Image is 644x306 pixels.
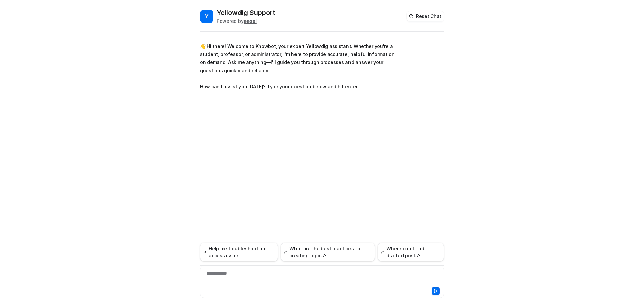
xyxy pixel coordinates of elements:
[200,10,213,23] span: Y
[281,243,375,261] button: What are the best practices for creating topics?
[217,17,275,25] div: Powered by
[407,11,444,21] button: Reset Chat
[217,8,275,17] h2: Yellowdig Support
[200,243,278,261] button: Help me troubleshoot an access issue.
[378,243,444,261] button: Where can I find drafted posts?
[200,42,396,91] p: 👋 Hi there! Welcome to Knowbot, your expert Yellowdig assistant. Whether you're a student, profes...
[244,18,257,24] b: eesel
